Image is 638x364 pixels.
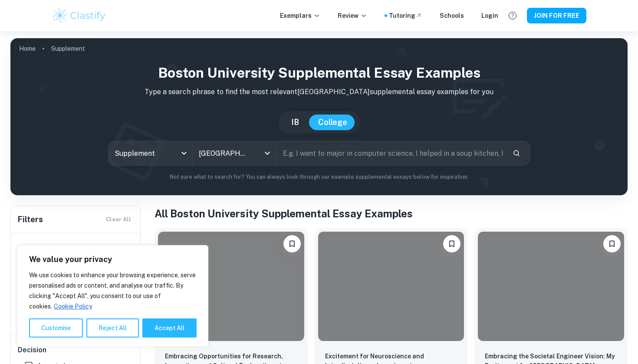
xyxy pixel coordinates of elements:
button: Open [261,147,273,159]
button: Reject All [86,318,139,338]
h1: All Boston University Supplemental Essay Examples [155,206,628,221]
h6: Filters [18,213,43,226]
h1: Boston University Supplemental Essay Examples [17,62,621,83]
a: Cookie Policy [53,302,92,310]
p: Not sure what to search for? You can always look through our example supplemental essays below fo... [17,173,621,181]
button: IB [283,115,308,130]
p: Exemplars [280,11,320,20]
p: Review [338,11,367,20]
button: JOIN FOR FREE [527,8,586,23]
a: Login [481,11,498,20]
a: Home [19,43,36,55]
input: E.g. I want to major in computer science, I helped in a soup kitchen, I want to join the debate t... [277,141,506,165]
button: Please log in to bookmark exemplars [283,235,301,253]
p: Supplement [51,44,85,53]
button: College [309,115,356,130]
div: Supplement [109,141,192,165]
button: Customise [29,318,83,338]
button: Accept All [142,318,197,338]
a: Tutoring [389,11,422,20]
button: Help and Feedback [505,8,520,23]
h6: Details [18,244,134,254]
img: Clastify logo [52,7,107,24]
button: Search [509,146,524,161]
p: We value your privacy [29,254,197,265]
button: Please log in to bookmark exemplars [443,235,460,253]
a: Schools [440,11,464,20]
button: Please log in to bookmark exemplars [603,235,621,253]
p: Type a search phrase to find the most relevant [GEOGRAPHIC_DATA] supplemental essay examples for you [17,87,621,97]
img: profile cover [10,38,628,195]
h6: Decision [18,345,134,355]
p: We use cookies to enhance your browsing experience, serve personalised ads or content, and analys... [29,270,197,312]
div: We value your privacy [17,245,208,347]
